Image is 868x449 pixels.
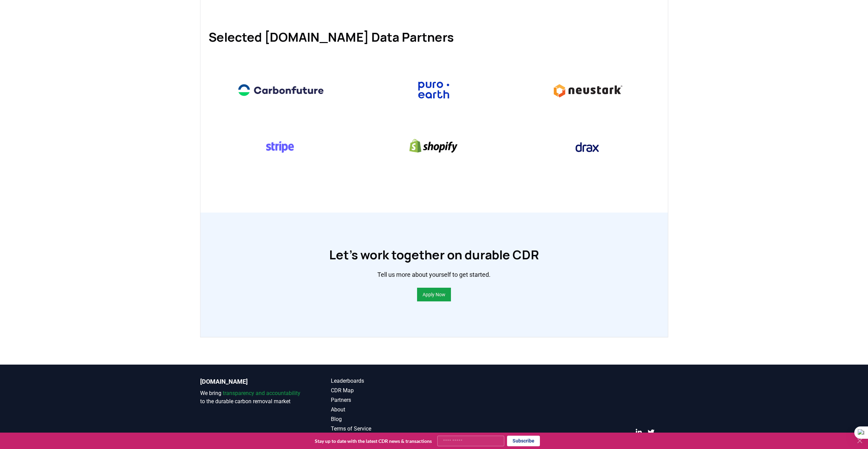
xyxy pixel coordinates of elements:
a: Partners [331,396,434,404]
p: [DOMAIN_NAME] [200,377,303,386]
a: Apply Now [423,291,445,298]
a: Leaderboards [331,377,434,385]
p: We bring to the durable carbon removal market [200,389,303,406]
img: Puro.earth logo [385,71,483,109]
img: Neustark logo [538,71,636,109]
span: transparency and accountability [223,390,300,396]
button: Apply Now [417,288,451,301]
img: Shopify logo [385,128,483,165]
a: CDR Map [331,386,434,395]
h1: Let’s work together on durable CDR [329,248,539,262]
a: Twitter [648,429,655,436]
img: Stripe logo [232,128,330,165]
a: Terms of Service [331,425,434,433]
img: Carbonfuture logo [232,71,330,109]
h1: Selected [DOMAIN_NAME] Data Partners [209,30,660,44]
a: About [331,406,434,414]
a: Blog [331,415,434,423]
img: Drax logo [538,128,636,166]
p: Tell us more about yourself to get started. [377,270,491,280]
a: LinkedIn [635,429,642,436]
